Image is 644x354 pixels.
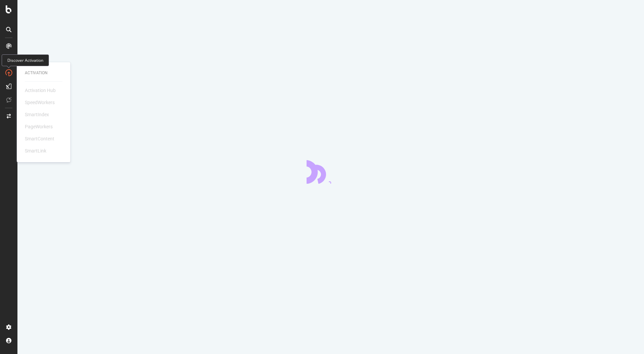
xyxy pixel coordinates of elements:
div: Activation Hub [25,87,56,94]
div: SmartLink [25,147,46,154]
div: SpeedWorkers [25,99,55,106]
div: PageWorkers [25,123,53,130]
div: animation [307,160,355,184]
div: SmartIndex [25,111,49,118]
div: Activation [25,70,62,76]
div: Discover Activation [2,54,49,66]
div: SmartContent [25,135,54,142]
